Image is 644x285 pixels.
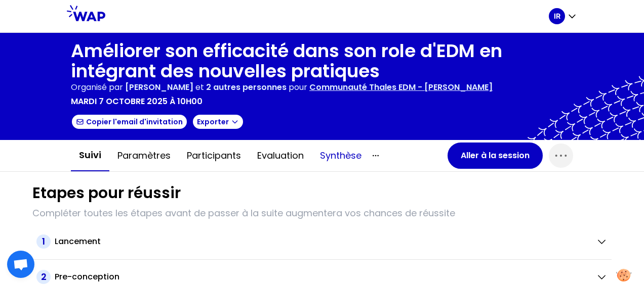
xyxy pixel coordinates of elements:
p: mardi 7 octobre 2025 à 10h00 [71,96,203,108]
button: 1Lancement [36,234,608,249]
button: Copier l'email d'invitation [71,114,188,130]
h2: Pre-conception [55,271,119,283]
button: Paramètres [109,140,179,171]
span: 2 [36,270,51,284]
p: pour [289,81,307,93]
h2: Lancement [55,235,101,248]
h1: Améliorer son efficacité dans son role d'EDM en intégrant des nouvelles pratiques [71,41,573,81]
span: [PERSON_NAME] [125,81,193,93]
p: Compléter toutes les étapes avant de passer à la suite augmentera vos chances de réussite [32,206,612,220]
button: IR [549,8,577,24]
p: Organisé par [71,81,123,93]
h1: Etapes pour réussir [32,184,181,202]
button: Exporter [192,114,244,130]
div: Ouvrir le chat [7,251,34,278]
span: 1 [36,234,51,249]
button: Aller à la session [448,142,543,169]
p: Communauté Thales EDM - [PERSON_NAME] [309,81,493,93]
button: Suivi [71,140,109,171]
button: Evaluation [249,140,312,171]
p: IR [554,11,560,21]
button: Participants [179,140,249,171]
button: 2Pre-conception [36,270,608,284]
button: Synthèse [312,140,370,171]
span: 2 autres personnes [206,81,287,93]
p: et [125,81,287,93]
